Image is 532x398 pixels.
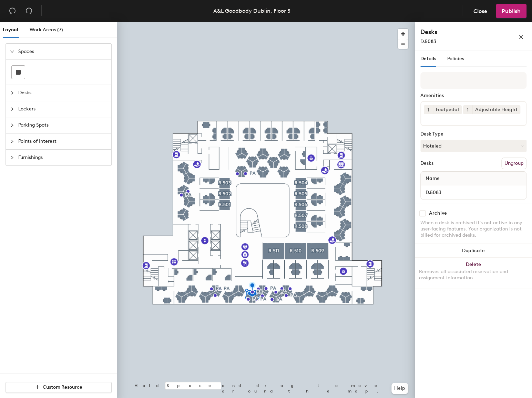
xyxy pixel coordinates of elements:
span: collapsed [10,155,14,160]
span: Spaces [18,44,107,60]
div: Desk Type [420,131,526,137]
button: Duplicate [415,244,532,258]
span: Parking Spots [18,117,107,133]
span: collapsed [10,139,14,143]
input: Unnamed desk [422,187,525,197]
span: close [519,35,523,40]
div: When a desk is archived it's not active in any user-facing features. Your organization is not bil... [420,220,526,238]
button: DeleteRemoves all associated reservation and assignment information [415,258,532,288]
span: collapsed [10,91,14,95]
div: Footpedal [433,105,462,114]
span: 1 [467,106,469,114]
button: 1 [463,105,472,114]
span: collapsed [10,123,14,127]
button: Close [468,4,493,18]
span: 1 [428,106,429,114]
div: Archive [429,211,447,216]
span: Furnishings [18,150,107,165]
button: Redo (⌘ + ⇧ + Z) [22,4,36,18]
h4: Desks [420,28,496,36]
button: Publish [496,4,526,18]
div: Amenities [420,93,526,98]
span: Name [422,172,443,185]
span: Close [473,8,487,14]
span: undo [9,7,16,14]
span: Publish [502,8,521,14]
button: Hoteled [420,140,526,152]
button: Custom Resource [6,382,112,393]
div: Desks [420,161,433,166]
button: 1 [424,105,433,114]
span: D.5083 [420,39,436,44]
span: Custom Resource [43,384,82,390]
div: Removes all associated reservation and assignment information [419,269,528,281]
span: collapsed [10,107,14,111]
span: Layout [3,27,19,33]
div: A&L Goodbody Dublin, Floor 5 [213,7,290,15]
span: Policies [447,56,464,62]
span: Details [420,56,436,62]
button: Help [391,383,408,394]
button: Ungroup [501,158,526,169]
span: Desks [18,85,107,101]
span: Lockers [18,101,107,117]
div: Adjustable Height [472,105,520,114]
button: Undo (⌘ + Z) [6,4,19,18]
span: Points of Interest [18,133,107,149]
span: Work Areas (7) [30,27,63,33]
span: expanded [10,50,14,54]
